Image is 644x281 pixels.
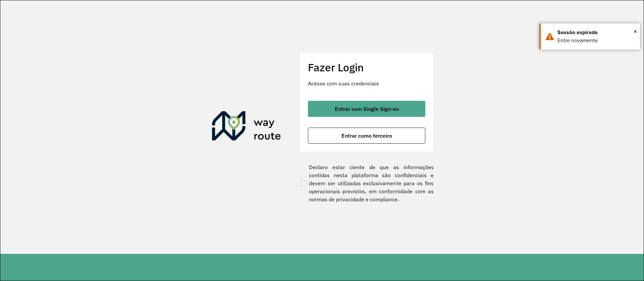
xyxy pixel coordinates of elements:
div: Sessão expirada [557,28,635,37]
p: Acesse com suas credenciais [308,79,425,87]
span: Entrar com Single Sign-on [335,106,399,112]
span: × [634,26,637,37]
button: Close [634,26,637,37]
button: button [308,101,425,117]
span: Entrar como terceiro [341,133,392,138]
img: Roteirizador AmbevTech [212,111,281,143]
label: Declaro estar ciente de que as informações contidas nesta plataforma são confidenciais e devem se... [300,163,434,203]
div: Entre novamente [557,37,635,45]
button: button [308,128,425,144]
h2: Fazer Login [308,61,425,74]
